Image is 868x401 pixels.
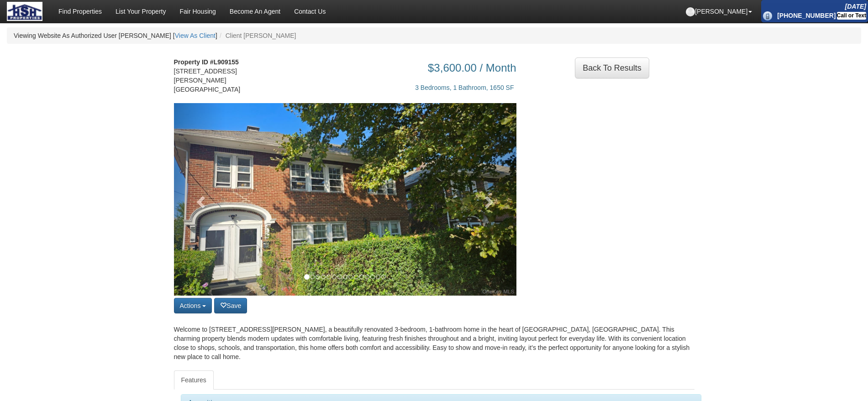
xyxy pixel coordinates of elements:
a: Features [174,370,214,390]
a: Back To Results [575,57,649,78]
address: [STREET_ADDRESS][PERSON_NAME] [GEOGRAPHIC_DATA] [174,57,249,94]
img: default-profile.png [686,7,695,16]
b: [PHONE_NUMBER] [777,12,836,19]
button: Actions [174,298,212,313]
i: [DATE] [845,3,866,10]
li: Viewing Website As Authorized User [PERSON_NAME] [ ] [14,31,217,40]
div: ... [575,57,649,78]
img: phone_icon.png [763,11,772,21]
li: Client [PERSON_NAME] [217,31,296,40]
div: 3 Bedrooms, 1 Bathroom, 1650 SF [263,74,516,92]
h3: $3,600.00 / Month [263,62,516,74]
strong: Property ID #L909155 [174,58,239,66]
a: View As Client [175,32,216,39]
button: Save [214,298,247,313]
div: Call or Text [837,12,866,20]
